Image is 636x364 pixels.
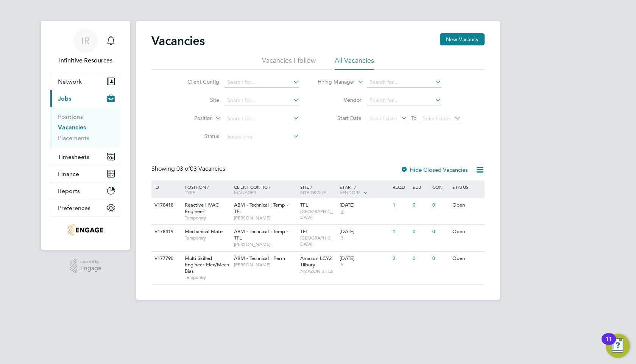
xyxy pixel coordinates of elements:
div: [DATE] [340,255,389,262]
div: Start / [338,180,391,199]
button: Preferences [50,199,121,216]
span: Finance [58,170,79,177]
span: 03 Vacancies [176,165,225,173]
div: ID [153,180,179,193]
span: Manager [234,189,256,195]
span: Reactive HVAC Engineer [185,202,219,215]
span: Select date [369,115,397,122]
span: AMAZON SITES [300,268,336,274]
div: 0 [430,225,450,239]
span: Network [58,78,82,85]
span: Vendors [340,189,361,195]
div: 1 [391,225,410,239]
a: Vacancies [58,124,86,131]
span: 3 [340,235,344,241]
h2: Vacancies [151,33,205,48]
span: Mechanical Mate [185,228,223,235]
a: Placements [58,134,89,142]
button: Timesheets [50,148,121,165]
span: Preferences [58,204,90,212]
div: Conf [430,180,450,193]
label: Status [176,133,219,140]
div: Open [450,225,483,239]
div: Showing [151,165,227,173]
div: 0 [411,252,430,266]
div: 0 [430,252,450,266]
div: V178418 [153,198,179,212]
input: Search for... [224,77,299,88]
span: Jobs [58,95,71,102]
span: ABM - Technical : Perm [234,255,285,261]
span: IR [81,36,90,46]
div: 0 [411,225,430,239]
div: Open [450,198,483,212]
div: Sub [411,180,430,193]
span: ABM - Technical : Temp - TFL [234,228,288,241]
label: Site [176,96,219,103]
nav: Main navigation [41,21,130,250]
span: [PERSON_NAME] [234,262,296,268]
span: Amazon LCY2 Tilbury [300,255,332,268]
span: Reports [58,187,80,194]
div: 1 [391,198,410,212]
span: 03 of [176,165,190,173]
span: Select date [423,115,450,122]
button: Reports [50,182,121,199]
span: [PERSON_NAME] [234,215,296,221]
div: Open [450,252,483,266]
div: Position / [179,180,232,199]
input: Search for... [367,77,441,88]
img: infinitivegroup-logo-retina.png [68,224,103,236]
a: Go to home page [50,224,121,236]
span: Type [185,189,195,195]
button: New Vacancy [440,33,485,45]
div: 11 [605,339,612,349]
span: TFL [300,228,308,235]
span: Site Group [300,189,326,195]
label: Hiring Manager [312,78,355,86]
div: V177790 [153,252,179,266]
input: Search for... [224,114,299,124]
button: Jobs [50,90,121,107]
label: Client Config [176,78,219,85]
span: Temporary [185,235,230,241]
span: ABM - Technical : Temp - TFL [234,202,288,215]
span: Temporary [185,274,230,280]
button: Finance [50,165,121,182]
label: Vendor [318,96,362,103]
span: TFL [300,202,308,208]
div: 0 [411,198,430,212]
li: All Vacancies [335,56,374,70]
span: [PERSON_NAME] [234,241,296,247]
div: Client Config / [232,180,298,199]
a: Positions [58,113,83,120]
li: Vacancies I follow [262,56,316,70]
span: Timesheets [58,153,89,160]
span: Multi Skilled Engineer Elec/Mech Bias [185,255,229,274]
button: Open Resource Center, 11 new notifications [606,334,630,358]
span: Powered by [80,259,101,265]
button: Network [50,73,121,90]
span: To [409,113,419,123]
span: [GEOGRAPHIC_DATA] [300,235,336,247]
div: Site / [298,180,338,199]
div: [DATE] [340,229,389,235]
div: Reqd [391,180,410,193]
label: Position [169,115,213,122]
input: Search for... [224,95,299,106]
div: V178419 [153,225,179,239]
div: [DATE] [340,202,389,208]
span: Infinitive Resources [50,56,121,65]
span: [GEOGRAPHIC_DATA] [300,208,336,220]
span: 3 [340,208,344,215]
div: Status [450,180,483,193]
div: Jobs [50,107,121,148]
label: Hide Closed Vacancies [401,166,468,173]
span: 5 [340,262,344,268]
a: IRInfinitive Resources [50,29,121,65]
div: 0 [430,198,450,212]
input: Search for... [367,95,441,106]
label: Start Date [318,115,362,121]
input: Select one [224,132,299,142]
div: 2 [391,252,410,266]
